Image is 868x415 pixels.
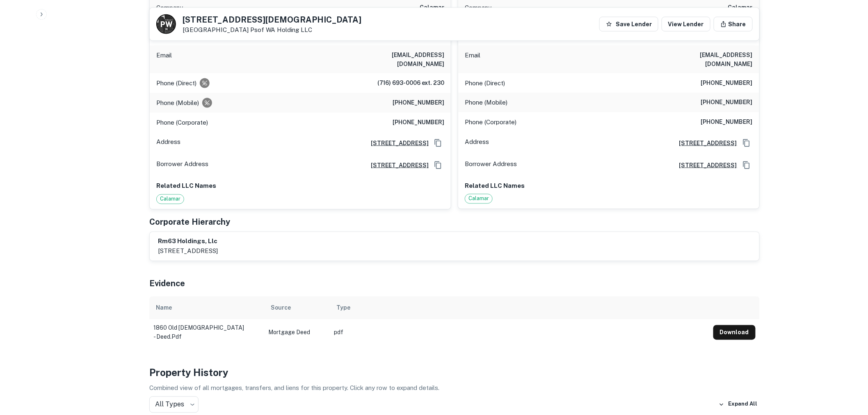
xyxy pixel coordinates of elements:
p: Related LLC Names [465,181,753,191]
button: Save Lender [599,17,658,32]
p: Phone (Mobile) [156,98,199,108]
h6: [PHONE_NUMBER] [701,117,753,127]
th: Name [149,296,264,319]
div: Type [336,303,350,313]
button: Download [713,325,756,340]
button: Copy Address [432,159,444,171]
h6: [EMAIL_ADDRESS][DOMAIN_NAME] [346,50,444,68]
p: Email [465,50,480,68]
a: P W [156,14,176,34]
p: Borrower Address [465,159,517,171]
button: Copy Address [740,159,753,171]
h6: rm63 holdings, llc [158,237,218,246]
h6: calamar [728,3,753,13]
div: Requests to not be contacted at this number [200,78,210,88]
div: scrollable content [149,296,760,346]
p: Company [156,3,183,13]
h4: Property History [149,365,760,380]
button: Copy Address [432,137,444,149]
p: Phone (Direct) [465,78,505,88]
p: Related LLC Names [156,181,444,191]
p: Address [465,137,489,149]
p: Address [156,137,180,149]
div: Requests to not be contacted at this number [202,98,212,108]
button: Copy Address [740,137,753,149]
p: Company [465,3,491,13]
h6: [PHONE_NUMBER] [701,98,753,107]
th: Type [330,296,709,319]
div: All Types [149,397,199,413]
h5: [STREET_ADDRESS][DEMOGRAPHIC_DATA] [183,16,361,24]
p: Email [156,50,172,68]
p: Borrower Address [156,159,208,171]
h6: [PHONE_NUMBER] [393,118,444,128]
h6: calamar [420,3,444,13]
p: Phone (Direct) [156,78,196,88]
h6: [EMAIL_ADDRESS][DOMAIN_NAME] [654,50,753,68]
div: Name [156,303,172,313]
td: pdf [330,319,709,346]
td: 1860 old [DEMOGRAPHIC_DATA] - deed.pdf [149,319,264,346]
p: Phone (Corporate) [465,117,516,127]
h6: (716) 693-0006 ext. 230 [377,78,444,88]
button: Expand All [717,399,760,411]
button: Share [714,17,753,32]
span: Calamar [157,195,184,203]
p: Combined view of all mortgages, transfers, and liens for this property. Click any row to expand d... [149,383,760,393]
div: Source [271,303,291,313]
h6: [PHONE_NUMBER] [393,98,444,108]
iframe: Chat Widget [827,349,868,389]
a: Psof WA Holding LLC [250,26,312,33]
p: Phone (Mobile) [465,98,507,107]
h5: Evidence [149,278,185,290]
p: Phone (Corporate) [156,118,208,128]
p: [GEOGRAPHIC_DATA] [183,26,361,34]
p: [STREET_ADDRESS] [158,246,218,256]
a: [STREET_ADDRESS] [364,139,429,148]
a: [STREET_ADDRESS] [673,139,737,148]
td: Mortgage Deed [264,319,330,346]
a: [STREET_ADDRESS] [364,161,429,170]
h6: [PHONE_NUMBER] [701,78,753,88]
th: Source [264,296,330,319]
span: Calamar [465,195,492,203]
a: [STREET_ADDRESS] [673,161,737,170]
a: View Lender [662,17,710,32]
p: P W [160,19,172,30]
h5: Corporate Hierarchy [149,216,230,228]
